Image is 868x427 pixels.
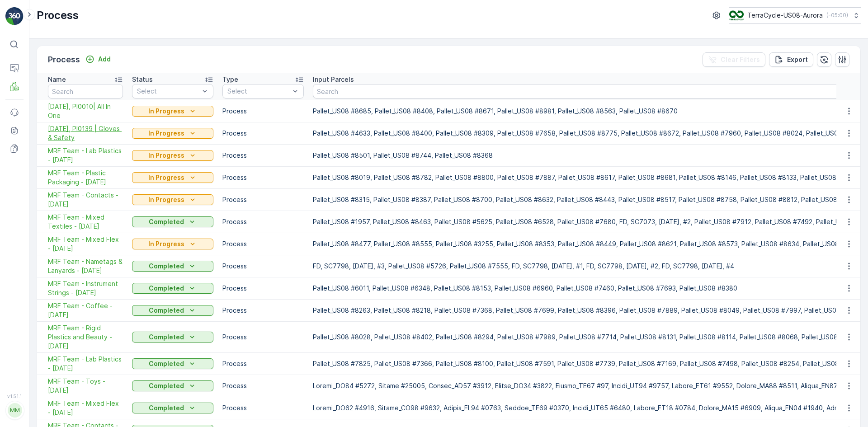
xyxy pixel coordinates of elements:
[313,75,354,84] p: Input Parcels
[5,401,24,420] button: MM
[48,399,123,417] span: MRF Team - Mixed Flex - [DATE]
[48,84,123,99] input: Search
[5,394,24,399] span: v 1.51.1
[222,217,304,226] p: Process
[148,173,184,182] p: In Progress
[48,355,123,373] span: MRF Team - Lab Plastics - [DATE]
[149,333,184,342] p: Completed
[82,54,114,65] button: Add
[48,124,123,142] span: [DATE], PI0139 | Gloves & Safety
[227,87,290,96] p: Select
[48,102,123,120] span: [DATE], PI0010| All In One
[222,404,304,413] p: Process
[148,151,184,160] p: In Progress
[48,191,123,209] a: MRF Team - Contacts - 09/23/2025
[8,178,47,186] span: Net Weight :
[222,173,304,182] p: Process
[8,394,30,401] span: Name :
[132,358,213,369] button: Completed
[48,191,123,209] span: MRF Team - Contacts - [DATE]
[48,75,66,84] p: Name
[222,381,304,390] p: Process
[48,324,123,351] a: MRF Team - Rigid Plastics and Beauty - 09/16/25
[48,257,123,275] a: MRF Team - Nametags & Lanyards - 09/19/25
[148,195,184,204] p: In Progress
[787,55,808,64] p: Export
[48,279,123,297] span: MRF Team - Instrument Strings - [DATE]
[222,239,304,249] p: Process
[729,7,861,23] button: TerraCycle-US08-Aurora(-05:00)
[53,163,61,171] span: 35
[38,223,131,230] span: US-PI0483 I Empty IBC Totes
[132,128,213,139] button: In Progress
[721,55,760,64] p: Clear Filters
[222,75,238,84] p: Type
[132,216,213,227] button: Completed
[132,239,213,249] button: In Progress
[703,52,765,67] button: Clear Filters
[8,408,53,416] span: Total Weight :
[8,208,48,216] span: Asset Type :
[48,102,123,120] a: 10/02/25, PI0010| All In One
[48,124,123,142] a: 09/29/25, PI0139 | Gloves & Safety
[48,355,123,373] a: MRF Team - Lab Plastics - 09/15/2025
[48,146,123,164] a: MRF Team - Lab Plastics - 09/25/2025
[8,148,30,156] span: Name :
[48,169,123,187] a: MRF Team - Plastic Packaging - 09/25/2025
[222,107,304,116] p: Process
[148,129,184,138] p: In Progress
[222,333,304,342] p: Process
[51,193,58,201] span: 35
[8,223,38,230] span: Material :
[132,75,153,84] p: Status
[30,394,97,401] span: [DATE], IBC Totes, #7
[48,208,70,216] span: Pallets
[48,213,123,231] a: MRF Team - Mixed Textiles - 09/22/2025
[48,257,123,275] span: MRF Team - Nametags & Lanyards - [DATE]
[132,305,213,316] button: Completed
[826,12,848,19] p: ( -05:00 )
[149,381,184,390] p: Completed
[222,262,304,271] p: Process
[729,10,744,20] img: image_ci7OI47.png
[48,301,123,319] span: MRF Team - Coffee - [DATE]
[394,8,472,19] p: [DATE], IBC Totes, #6
[222,306,304,315] p: Process
[47,178,51,186] span: -
[769,52,813,67] button: Export
[48,279,123,297] a: MRF Team - Instrument Strings - 09/17/25
[48,146,123,164] span: MRF Team - Lab Plastics - [DATE]
[48,377,123,395] a: MRF Team - Toys - 09/08/2025
[48,377,123,395] span: MRF Team - Toys - [DATE]
[394,253,472,264] p: [DATE], IBC Totes, #7
[132,172,213,183] button: In Progress
[149,306,184,315] p: Completed
[5,7,24,25] img: logo
[8,193,51,201] span: Tare Weight :
[222,284,304,293] p: Process
[149,262,184,271] p: Completed
[132,332,213,343] button: Completed
[222,129,304,138] p: Process
[149,284,184,293] p: Completed
[148,239,184,249] p: In Progress
[48,324,123,351] span: MRF Team - Rigid Plastics and Beauty - [DATE]
[37,8,79,23] p: Process
[132,261,213,272] button: Completed
[132,283,213,294] button: Completed
[8,163,53,171] span: Total Weight :
[132,106,213,117] button: In Progress
[222,195,304,204] p: Process
[48,213,123,231] span: MRF Team - Mixed Textiles - [DATE]
[149,359,184,368] p: Completed
[30,148,97,156] span: [DATE], IBC Totes, #6
[48,53,80,66] p: Process
[48,235,123,253] span: MRF Team - Mixed Flex - [DATE]
[222,151,304,160] p: Process
[132,403,213,413] button: Completed
[53,408,61,416] span: 35
[747,11,823,20] p: TerraCycle-US08-Aurora
[148,107,184,116] p: In Progress
[137,87,199,96] p: Select
[48,301,123,319] a: MRF Team - Coffee - 09/17/25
